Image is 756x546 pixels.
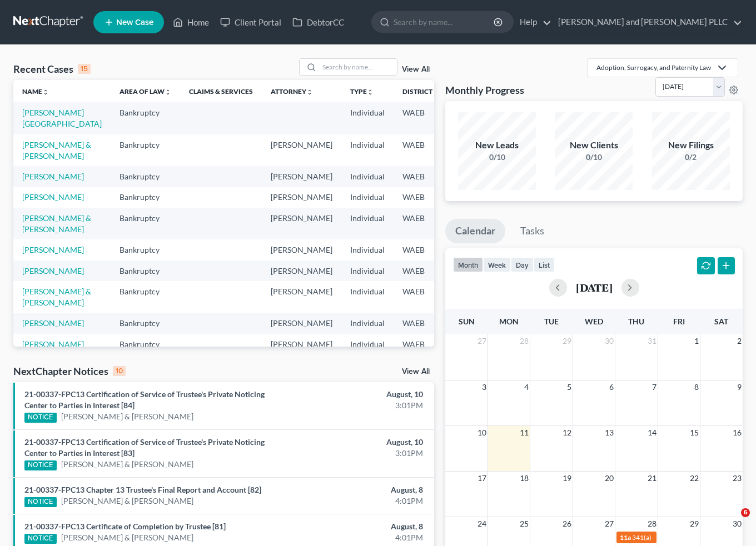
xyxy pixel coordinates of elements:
td: Bankruptcy [111,334,180,354]
a: Help [514,12,551,32]
td: WAEB [394,239,448,260]
span: 11 [519,426,530,439]
span: 24 [476,517,488,530]
button: day [511,257,534,272]
td: Individual [341,261,394,281]
div: Adoption, Surrogacy, and Paternity Law [596,63,711,72]
span: Sun [459,317,475,326]
input: Search by name... [319,59,397,75]
td: Individual [341,334,394,354]
td: WAEB [394,313,448,334]
span: 4 [523,380,530,394]
span: 10 [476,426,488,439]
span: 2 [736,334,743,348]
td: Bankruptcy [111,313,180,334]
span: 31 [646,334,658,348]
i: unfold_more [306,89,313,96]
span: Tue [544,317,559,326]
span: Fri [673,317,685,326]
button: month [453,257,483,272]
td: Bankruptcy [111,166,180,187]
span: 28 [646,517,658,530]
a: [PERSON_NAME] & [PERSON_NAME] [22,213,91,234]
span: 15 [689,426,700,439]
div: 3:01PM [297,448,423,459]
a: [PERSON_NAME] & [PERSON_NAME] [22,140,91,161]
a: Typeunfold_more [350,87,374,96]
td: Individual [341,134,394,166]
a: [PERSON_NAME] & [PERSON_NAME] [61,495,193,507]
td: [PERSON_NAME] [262,134,341,166]
th: Claims & Services [180,80,262,102]
div: 0/10 [458,152,536,163]
a: DebtorCC [287,12,350,32]
span: 12 [561,426,573,439]
div: NOTICE [24,497,57,507]
span: 27 [476,334,488,348]
span: 28 [519,334,530,348]
td: [PERSON_NAME] [262,166,341,187]
i: unfold_more [165,89,171,96]
span: 17 [476,472,488,485]
td: Bankruptcy [111,208,180,239]
a: Districtunfold_more [402,87,439,96]
td: WAEB [394,208,448,239]
td: Bankruptcy [111,187,180,208]
span: 3 [481,380,488,394]
a: Tasks [510,219,554,243]
span: 9 [736,380,743,394]
a: 21-00337-FPC13 Certificate of Completion by Trustee [81] [24,522,226,531]
td: Individual [341,313,394,334]
span: New Case [116,18,153,27]
div: New Filings [652,139,730,152]
input: Search by name... [394,12,495,32]
div: NextChapter Notices [13,364,126,378]
span: 29 [561,334,573,348]
td: Individual [341,102,394,134]
span: 23 [732,472,743,485]
h2: [DATE] [576,282,613,293]
td: WAEB [394,261,448,281]
div: New Clients [555,139,633,152]
div: August, 10 [297,437,423,448]
span: 6 [608,380,615,394]
a: 21-00337-FPC13 Chapter 13 Trustee's Final Report and Account [82] [24,485,261,494]
div: 0/10 [555,152,633,163]
td: Individual [341,208,394,239]
div: August, 8 [297,484,423,495]
a: Nameunfold_more [22,87,49,96]
td: WAEB [394,166,448,187]
a: [PERSON_NAME] [22,245,84,254]
span: 27 [604,517,615,530]
td: Bankruptcy [111,261,180,281]
a: [PERSON_NAME] [22,339,84,349]
button: week [483,257,511,272]
a: View All [402,66,430,73]
td: [PERSON_NAME] [262,334,341,354]
a: [PERSON_NAME] [22,172,84,181]
td: WAEB [394,187,448,208]
div: 4:01PM [297,495,423,507]
a: [PERSON_NAME] & [PERSON_NAME] [22,287,91,307]
td: Bankruptcy [111,134,180,166]
span: 16 [732,426,743,439]
a: Area of Lawunfold_more [120,87,171,96]
td: [PERSON_NAME] [262,313,341,334]
span: 21 [646,472,658,485]
a: View All [402,368,430,375]
span: 13 [604,426,615,439]
td: [PERSON_NAME] [262,208,341,239]
td: WAEB [394,334,448,354]
div: NOTICE [24,460,57,470]
td: Individual [341,187,394,208]
a: Calendar [445,219,505,243]
div: 15 [78,64,91,74]
h3: Monthly Progress [445,83,524,97]
span: 19 [561,472,573,485]
span: Mon [499,317,519,326]
div: 0/2 [652,152,730,163]
span: 26 [561,517,573,530]
td: WAEB [394,134,448,166]
i: unfold_more [42,89,49,96]
td: [PERSON_NAME] [262,281,341,313]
